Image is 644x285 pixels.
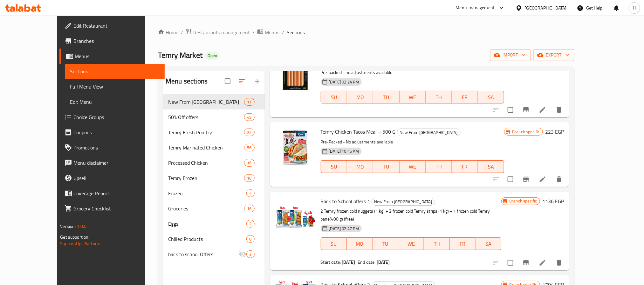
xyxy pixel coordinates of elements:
div: items [246,220,254,228]
span: SA [481,93,502,102]
button: Branch-specific-item [518,102,534,117]
span: TU [375,239,396,249]
span: MO [350,93,371,102]
span: Sort sections [234,74,250,89]
a: Support.OpsPlatform [60,239,100,248]
button: SU [321,160,347,173]
span: FR [455,93,476,102]
div: New From Temry [397,129,461,136]
div: Processed Chicken16 [163,155,264,170]
span: Frozen [168,189,246,197]
span: FR [452,239,473,249]
button: FR [452,160,478,173]
div: back to school Offers [168,250,239,258]
div: items [244,144,254,151]
span: 49 [244,114,254,120]
span: Restaurants management [193,29,250,36]
span: 3 [247,251,254,257]
span: [DATE] 02:47 PM [326,226,362,232]
span: Coupons [73,129,159,136]
span: Groceries [168,205,244,212]
button: delete [552,102,567,117]
span: WE [402,162,423,171]
span: Open [205,53,220,58]
span: [DATE] 02:24 PM [326,79,362,85]
div: Chilled Products [168,235,246,243]
span: Edit Menu [70,98,159,106]
div: Eggs [168,220,246,228]
li: / [181,29,183,36]
span: TU [376,162,397,171]
span: import [495,51,526,59]
div: Chilled Products0 [163,231,264,247]
a: Edit menu item [539,106,546,114]
button: Branch-specific-item [518,172,534,187]
span: TH [428,93,449,102]
a: Branches [59,33,164,49]
button: Branch-specific-item [518,255,534,270]
span: Sections [70,68,159,75]
button: export [533,49,574,61]
span: SU [324,162,345,171]
span: Back to School offers 1 [321,196,370,206]
a: Coupons [59,125,164,140]
button: Add section [250,74,265,89]
div: items [244,205,254,212]
div: Eggs2 [163,216,264,231]
a: Sections [65,64,164,79]
span: Edit Restaurant [73,22,159,30]
span: Menu disclaimer [73,159,159,167]
span: TU [376,93,397,102]
span: Menus [265,29,279,36]
button: TU [373,237,398,250]
a: Coverage Report [59,186,164,201]
span: export [538,51,569,59]
span: Promotions [73,144,159,151]
p: Pre-Packed - No adjustments available [321,138,504,146]
span: Select to update [504,103,517,116]
a: Menu disclaimer [59,155,164,170]
span: 2 [247,221,254,227]
span: Menus [75,52,159,60]
span: Temry Chicken Tacos Meal – 500 G [321,127,396,136]
button: FR [452,91,478,103]
button: import [490,49,531,61]
span: Get support on: [60,233,89,241]
span: 4 [247,190,254,196]
span: Select all sections [221,75,234,88]
span: [DATE] 10:46 AM [326,148,362,154]
h2: Menu sections [166,76,208,86]
button: TU [373,91,399,103]
button: TH [426,160,452,173]
li: / [252,29,255,36]
span: 0 [247,236,254,242]
span: 1.0.0 [77,222,87,230]
span: Upsell [73,174,159,182]
span: 22 [244,129,254,136]
div: Open [205,52,220,60]
span: New From [GEOGRAPHIC_DATA] [397,129,460,136]
a: Home [158,29,178,36]
div: New From Temry [168,98,244,106]
span: H [633,4,636,11]
div: Temry Fresh Poultry [168,129,244,136]
button: TH [426,91,452,103]
img: Temry Chicken Tacos Meal – 500 G [275,127,316,168]
svg: Inactive section [239,250,246,258]
a: Edit menu item [539,176,546,183]
span: Grocery Checklist [73,205,159,212]
li: / [282,29,284,36]
h6: 223 EGP [545,127,564,136]
h6: 1136 EGP [543,197,564,206]
span: SU [324,93,345,102]
span: Version: [60,222,76,230]
button: SU [321,91,347,103]
div: back to school Offers3 [163,247,264,262]
a: Menus [59,49,164,64]
b: [DATE] [342,258,355,266]
a: Restaurants management [186,28,250,36]
button: WE [400,91,426,103]
button: SA [478,160,504,173]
